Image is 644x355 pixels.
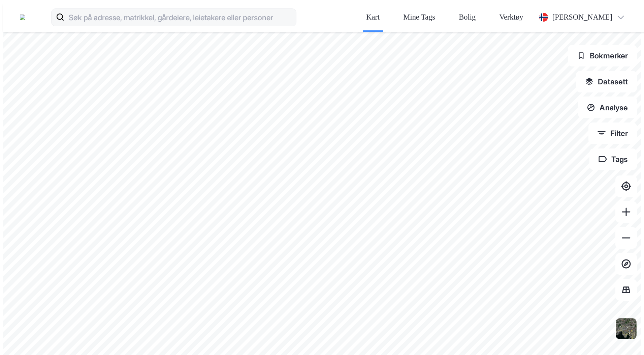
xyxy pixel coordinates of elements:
iframe: Chat Widget [610,323,644,355]
div: Bolig [459,11,476,24]
img: logo.a4113a55bc3d86da70a041830d287a7e.svg [20,15,25,20]
button: Filter [588,122,637,144]
div: Kontrollprogram for chat [610,323,644,355]
button: Tags [589,148,637,170]
button: Datasett [576,71,637,92]
div: Kart [366,11,380,24]
div: [PERSON_NAME] [552,11,612,24]
input: Søk på adresse, matrikkel, gårdeiere, leietakere eller personer [64,6,296,28]
button: Bokmerker [568,45,637,66]
div: Mine Tags [404,11,435,24]
div: Verktøy [499,11,523,24]
button: Analyse [578,97,637,118]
